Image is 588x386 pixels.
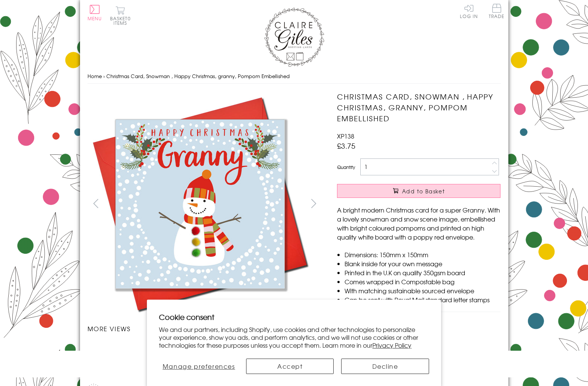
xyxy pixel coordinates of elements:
span: Manage preferences [163,362,235,371]
span: › [103,72,105,80]
li: Comes wrapped in Compostable bag [345,277,500,286]
a: Log In [460,4,478,18]
li: With matching sustainable sourced envelope [345,286,500,295]
a: Privacy Policy [372,341,411,350]
nav: breadcrumbs [88,69,501,84]
li: Can be sent with Royal Mail standard letter stamps [345,295,500,304]
span: Christmas Card, Snowman , Happy Christmas, granny, Pompom Embellished [106,72,290,80]
button: Basket0 items [110,6,131,25]
li: Carousel Page 2 [146,341,205,357]
p: We and our partners, including Shopify, use cookies and other technologies to personalize your ex... [159,326,429,349]
h1: Christmas Card, Snowman , Happy Christmas, granny, Pompom Embellished [337,91,500,124]
h2: Cookie consent [159,312,429,322]
li: Blank inside for your own message [345,259,500,268]
button: Menu [88,5,102,21]
li: Carousel Page 1 (Current Slide) [88,341,146,357]
h3: More views [88,324,322,333]
span: XP138 [337,131,354,140]
img: Claire Giles Greetings Cards [264,8,324,67]
a: Home [88,72,102,80]
span: Add to Basket [402,187,445,195]
ul: Carousel Pagination [88,341,322,357]
button: Decline [341,359,429,374]
li: Dimensions: 150mm x 150mm [345,250,500,259]
span: 0 items [113,15,131,26]
button: next [305,195,322,212]
button: Manage preferences [159,359,239,374]
a: Trade [489,4,505,20]
img: Christmas Card, Snowman , Happy Christmas, granny, Pompom Embellished [87,91,313,317]
p: A bright modern Christmas card for a super Granny. With a lovely snowman and snow scene image, em... [337,205,500,241]
span: Menu [88,15,102,22]
span: £3.75 [337,140,355,151]
img: Christmas Card, Snowman , Happy Christmas, granny, Pompom Embellished [322,91,547,317]
button: Accept [246,359,334,374]
li: Printed in the U.K on quality 350gsm board [345,268,500,277]
label: Quantity [337,164,355,170]
span: Trade [489,4,505,18]
button: prev [88,195,104,212]
button: Add to Basket [337,184,500,198]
